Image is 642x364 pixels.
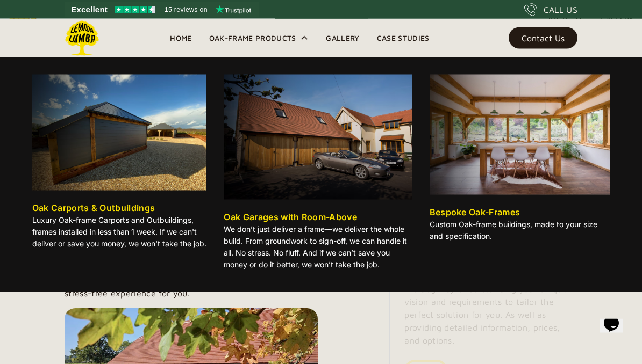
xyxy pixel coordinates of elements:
span: Excellent [71,3,108,16]
div: Bespoke Oak-Frames [430,206,520,219]
a: Contact Us [509,27,577,49]
iframe: chat widget [595,319,631,353]
a: Case Studies [368,30,438,46]
a: See Lemon Lumba reviews on Trustpilot [65,2,259,17]
div: Oak Garages with Room-Above [224,210,357,223]
a: Bespoke Oak-FramesCustom Oak-frame buildings, made to your size and specification. [430,75,610,246]
div: Oak Carports & Outbuildings [32,201,155,214]
span: 15 reviews on [165,3,208,16]
a: Oak Carports & OutbuildingsLuxury Oak-frame Carports and Outbuildings, frames installed in less t... [32,75,207,254]
img: Trustpilot logo [216,5,251,14]
p: We don’t just deliver a frame—we deliver the whole build. From groundwork to sign-off, we can han... [224,223,412,271]
div: Oak-Frame Products [209,32,296,45]
div: Oak-Frame Products [201,19,318,57]
a: Home [161,30,200,46]
p: We begin by understanding your unique vision and requirements to tailor the perfect solution for ... [404,283,577,347]
a: Gallery [317,30,368,46]
div: CALL US [544,3,577,16]
p: Custom Oak-frame buildings, made to your size and specification. [430,219,610,242]
p: Luxury Oak-frame Carports and Outbuildings, frames installed in less than 1 week. If we can't del... [32,214,207,250]
div: Contact Us [522,34,565,42]
img: Trustpilot 4.5 stars [115,6,155,13]
a: Oak Garages with Room-AboveWe don’t just deliver a frame—we deliver the whole build. From groundw... [224,75,412,275]
a: CALL US [524,3,577,16]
